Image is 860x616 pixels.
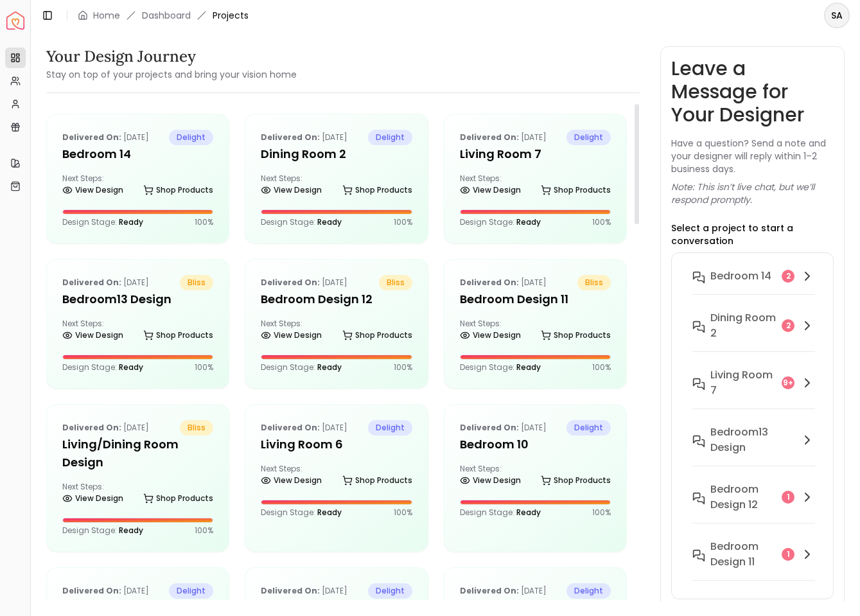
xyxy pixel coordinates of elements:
[592,362,611,373] p: 100 %
[195,525,213,536] p: 100 %
[62,583,149,599] p: [DATE]
[317,362,342,373] span: Ready
[143,489,213,507] a: Shop Products
[142,9,191,22] a: Dashboard
[566,130,611,145] span: delight
[460,290,611,308] h5: Bedroom Design 11
[143,326,213,344] a: Shop Products
[261,583,347,599] p: [DATE]
[541,471,611,489] a: Shop Products
[317,216,342,227] span: Ready
[180,420,213,436] span: bliss
[261,464,412,489] div: Next Steps:
[541,326,611,344] a: Shop Products
[671,57,834,127] h3: Leave a Message for Your Designer
[460,277,519,288] b: Delivered on:
[62,181,123,199] a: View Design
[460,130,547,145] p: [DATE]
[62,290,213,308] h5: Bedroom13 Design
[62,275,149,290] p: [DATE]
[825,4,848,27] span: SA
[62,422,121,433] b: Delivered on:
[261,319,412,344] div: Next Steps:
[261,145,412,163] h5: Dining Room 2
[62,362,143,373] p: Design Stage:
[782,491,794,504] div: 1
[682,419,825,477] button: Bedroom13 Design
[379,275,412,290] span: bliss
[460,422,519,433] b: Delivered on:
[671,180,834,206] p: Note: This isn’t live chat, but we’ll respond promptly.
[460,217,541,227] p: Design Stage:
[460,436,611,453] h5: Bedroom 10
[62,145,213,163] h5: Bedroom 14
[261,173,412,199] div: Next Steps:
[119,216,143,227] span: Ready
[342,326,412,344] a: Shop Products
[62,326,123,344] a: View Design
[62,173,213,199] div: Next Steps:
[62,436,213,471] h5: Living/Dining Room Design
[6,12,24,30] a: Spacejoy
[460,326,521,344] a: View Design
[577,275,611,290] span: bliss
[62,319,213,344] div: Next Steps:
[460,471,521,489] a: View Design
[261,420,347,436] p: [DATE]
[180,275,213,290] span: bliss
[143,181,213,199] a: Shop Products
[710,482,777,513] h6: Bedroom Design 12
[261,275,347,290] p: [DATE]
[682,305,825,362] button: Dining Room 22
[710,310,777,341] h6: Dining Room 2
[169,130,213,145] span: delight
[516,216,541,227] span: Ready
[342,471,412,489] a: Shop Products
[169,583,213,599] span: delight
[195,362,213,373] p: 100 %
[460,585,519,596] b: Delivered on:
[62,217,143,227] p: Design Stage:
[460,420,547,436] p: [DATE]
[460,132,519,143] b: Delivered on:
[261,132,320,143] b: Delivered on:
[261,507,342,518] p: Design Stage:
[261,130,347,145] p: [DATE]
[261,362,342,373] p: Design Stage:
[317,507,342,518] span: Ready
[261,436,412,453] h5: Living Room 6
[46,46,297,67] h3: Your Design Journey
[119,362,143,373] span: Ready
[78,9,249,22] nav: breadcrumb
[93,9,120,22] a: Home
[592,217,611,227] p: 100 %
[261,290,412,308] h5: Bedroom Design 12
[261,585,320,596] b: Delivered on:
[261,217,342,227] p: Design Stage:
[710,268,771,284] h6: Bedroom 14
[824,3,850,28] button: SA
[62,489,123,507] a: View Design
[566,420,611,436] span: delight
[261,181,322,199] a: View Design
[460,362,541,373] p: Design Stage:
[261,422,320,433] b: Delivered on:
[782,548,794,561] div: 1
[682,263,825,305] button: Bedroom 142
[62,482,213,507] div: Next Steps:
[782,376,794,389] div: 9+
[460,583,547,599] p: [DATE]
[394,507,412,518] p: 100 %
[710,425,794,455] h6: Bedroom13 Design
[368,583,412,599] span: delight
[195,217,213,227] p: 100 %
[394,217,412,227] p: 100 %
[368,420,412,436] span: delight
[541,181,611,199] a: Shop Products
[460,507,541,518] p: Design Stage:
[782,319,794,332] div: 2
[368,130,412,145] span: delight
[671,137,834,175] p: Have a question? Send a note and your designer will reply within 1–2 business days.
[62,277,121,288] b: Delivered on:
[460,145,611,163] h5: Living Room 7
